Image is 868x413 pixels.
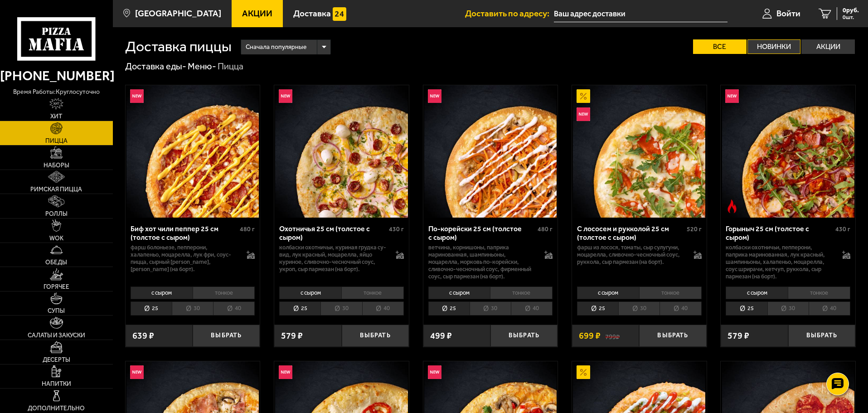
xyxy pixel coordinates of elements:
img: Новинка [130,365,144,379]
img: Новинка [279,365,292,379]
li: тонкое [341,287,404,299]
p: фарш болоньезе, пепперони, халапеньо, моцарелла, лук фри, соус-пицца, сырный [PERSON_NAME], [PERS... [131,244,238,273]
img: Новинка [428,89,441,103]
span: Доставка [293,9,331,18]
a: АкционныйНовинкаС лососем и рукколой 25 см (толстое с сыром) [572,85,707,218]
img: Акционный [577,89,590,103]
span: 480 г [240,225,255,233]
span: Супы [48,308,65,314]
span: Сначала популярные [246,39,306,56]
span: WOK [49,235,63,242]
span: Горячее [44,284,69,290]
span: [GEOGRAPHIC_DATA] [135,9,221,18]
span: 430 г [835,225,850,233]
span: 699 ₽ [579,331,601,340]
img: Биф хот чили пеппер 25 см (толстое с сыром) [126,85,259,218]
img: Новинка [428,365,441,379]
img: Новинка [577,107,590,121]
img: Акционный [577,365,590,379]
img: Острое блюдо [725,199,739,213]
li: тонкое [639,287,702,299]
button: Выбрать [193,325,260,347]
li: с сыром [279,287,341,299]
div: Горыныч 25 см (толстое с сыром) [726,224,833,242]
span: Дополнительно [28,405,85,412]
p: ветчина, корнишоны, паприка маринованная, шампиньоны, моцарелла, морковь по-корейски, сливочно-че... [428,244,536,280]
li: тонкое [193,287,255,299]
li: 25 [279,301,320,316]
li: 25 [131,301,172,316]
span: 499 ₽ [430,331,452,340]
span: Салаты и закуски [28,332,85,339]
p: фарш из лосося, томаты, сыр сулугуни, моцарелла, сливочно-чесночный соус, руккола, сыр пармезан (... [577,244,684,266]
img: Охотничья 25 см (толстое с сыром) [275,85,407,218]
div: С лососем и рукколой 25 см (толстое с сыром) [577,224,684,242]
div: Пицца [218,61,243,73]
a: Меню- [188,61,216,72]
li: 40 [362,301,404,316]
a: НовинкаПо-корейски 25 см (толстое с сыром) [423,85,558,218]
span: 639 ₽ [132,331,154,340]
li: 30 [618,301,659,316]
li: 25 [577,301,618,316]
li: 40 [213,301,255,316]
span: 579 ₽ [281,331,303,340]
li: 30 [320,301,362,316]
span: Доставить по адресу: [465,9,554,18]
a: НовинкаОхотничья 25 см (толстое с сыром) [274,85,409,218]
a: НовинкаБиф хот чили пеппер 25 см (толстое с сыром) [126,85,260,218]
a: Доставка еды- [125,61,186,72]
li: тонкое [788,287,850,299]
span: 0 шт. [843,15,859,20]
li: 40 [659,301,701,316]
span: Войти [776,9,800,18]
img: Горыныч 25 см (толстое с сыром) [722,85,854,218]
img: Новинка [725,89,739,103]
span: Римская пицца [30,186,82,193]
button: Выбрать [639,325,706,347]
img: Новинка [279,89,292,103]
li: тонкое [490,287,553,299]
h1: Доставка пиццы [125,39,232,54]
li: 40 [809,301,850,316]
p: колбаски охотничьи, куриная грудка су-вид, лук красный, моцарелла, яйцо куриное, сливочно-чесночн... [279,244,387,273]
li: 30 [470,301,511,316]
input: Ваш адрес доставки [554,5,727,22]
span: Обеды [45,259,67,266]
a: НовинкаОстрое блюдоГорыныч 25 см (толстое с сыром) [721,85,855,218]
button: Выбрать [490,325,558,347]
s: 799 ₽ [605,331,620,340]
li: 40 [511,301,553,316]
p: колбаски Охотничьи, пепперони, паприка маринованная, лук красный, шампиньоны, халапеньо, моцарелл... [726,244,833,280]
li: 25 [428,301,470,316]
span: Наборы [44,162,69,169]
div: Биф хот чили пеппер 25 см (толстое с сыром) [131,224,238,242]
li: 30 [172,301,213,316]
span: Акции [242,9,272,18]
img: Новинка [130,89,144,103]
label: Акции [801,39,855,54]
span: Пицца [45,138,68,144]
button: Выбрать [342,325,409,347]
span: Роллы [45,211,68,217]
img: С лососем и рукколой 25 см (толстое с сыром) [573,85,705,218]
span: Хит [50,113,62,120]
li: с сыром [131,287,193,299]
li: с сыром [577,287,639,299]
div: По-корейски 25 см (толстое с сыром) [428,224,536,242]
span: 480 г [538,225,553,233]
li: 30 [767,301,809,316]
button: Выбрать [788,325,855,347]
span: 520 г [687,225,702,233]
span: 0 руб. [843,7,859,14]
span: Напитки [42,381,71,387]
label: Все [693,39,747,54]
span: Десерты [43,357,70,363]
span: 430 г [389,225,404,233]
img: 15daf4d41897b9f0e9f617042186c801.svg [333,7,346,21]
div: Охотничья 25 см (толстое с сыром) [279,224,387,242]
li: с сыром [726,287,788,299]
li: 25 [726,301,767,316]
img: По-корейски 25 см (толстое с сыром) [424,85,557,218]
span: 579 ₽ [727,331,749,340]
